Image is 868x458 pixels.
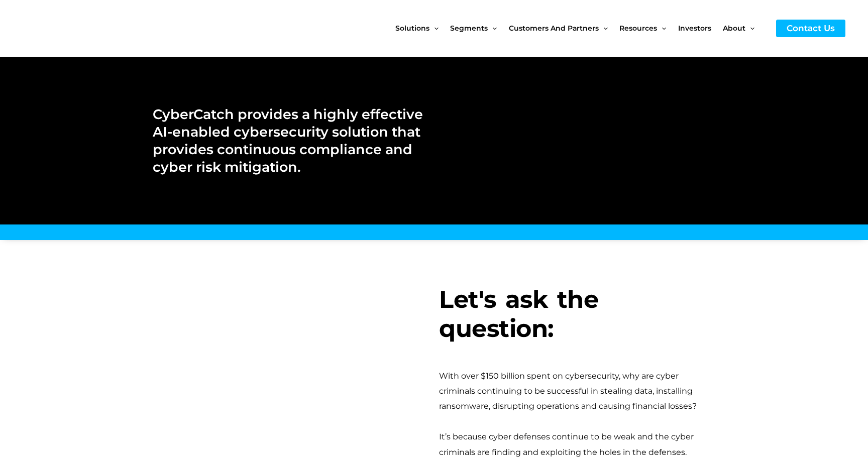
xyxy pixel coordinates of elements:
span: Customers and Partners [509,7,599,49]
nav: Site Navigation: New Main Menu [395,7,766,49]
div: With over $150 billion spent on cybersecurity, why are cyber criminals continuing to be successfu... [439,369,715,414]
span: Solutions [395,7,429,49]
h2: CyberCatch provides a highly effective AI-enabled cybersecurity solution that provides continuous... [153,105,423,176]
span: Menu Toggle [429,7,439,49]
a: Contact Us [776,20,845,37]
span: Menu Toggle [745,7,754,49]
span: Segments [450,7,488,49]
span: About [723,7,745,49]
span: Resources [619,7,657,49]
img: CyberCatch [18,8,138,49]
a: Investors [678,7,723,49]
span: Menu Toggle [599,7,608,49]
span: Menu Toggle [657,7,666,49]
h3: Let's ask the question: [439,285,715,343]
span: Menu Toggle [488,7,497,49]
span: Investors [678,7,711,49]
